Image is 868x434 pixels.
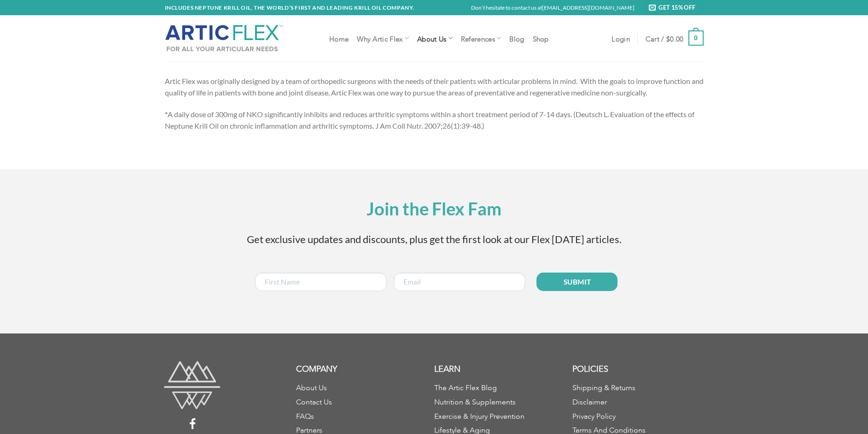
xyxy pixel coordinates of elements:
a: Cart / $0.00 0 [646,24,704,53]
a: Shipping & Returns [572,385,635,388]
span: Get 15% Off [658,3,699,12]
p: Get exclusive updates and discounts, plus get the first look at our Flex [DATE] articles. [165,231,704,247]
input: Email [394,273,525,291]
img: Artic Flex [165,24,283,52]
span: Cart / [646,35,684,42]
span: Login [612,35,630,42]
a: Exercise & Injury Prevention [434,413,524,417]
a: Shop [533,30,549,47]
span: $ [666,36,670,40]
bdi: 0.00 [666,36,684,40]
a: [EMAIL_ADDRESS][DOMAIN_NAME] [542,4,635,11]
p: Artic Flex was originally designed by a team of orthopedic surgeons with the needs of their patie... [165,75,704,99]
a: Privacy Policy [572,413,616,417]
img: footer-logo.png [164,361,221,409]
a: Nutrition & Supplements [434,399,516,403]
a: Home [329,30,349,47]
img: facebook.png [189,418,196,429]
input: Submit [536,273,618,291]
a: References [461,29,501,47]
a: Lifestyle & Aging [434,427,490,431]
p: A daily dose of 300mg of NKO significantly inhibits and reduces arthritic symptoms within a short... [165,108,704,132]
a: Why Artic Flex [357,29,409,47]
h3: Join the Flex Fam [165,195,704,223]
a: Partners [296,427,322,431]
a: About Us [417,29,453,47]
a: The Artic Flex Blog [434,385,497,388]
h3: Policies [572,361,711,375]
a: Terms And Conditions [572,427,646,431]
a: Login [612,30,630,47]
strong: INCLUDES NEPTUNE KRILL OIL, THE WORLD’S FIRST AND LEADING KRILL OIL COMPANY. [165,4,415,11]
h3: Learn [434,361,572,375]
p: Don’t hesitate to contact us at [471,3,635,12]
a: FAQs [296,413,314,417]
h3: Company [296,361,434,375]
input: First Name [255,273,387,291]
a: Disclaimer [572,399,607,403]
strong: 0 [688,30,704,46]
a: Contact Us [296,399,332,403]
a: Blog [509,30,524,47]
a: About Us [296,385,327,388]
